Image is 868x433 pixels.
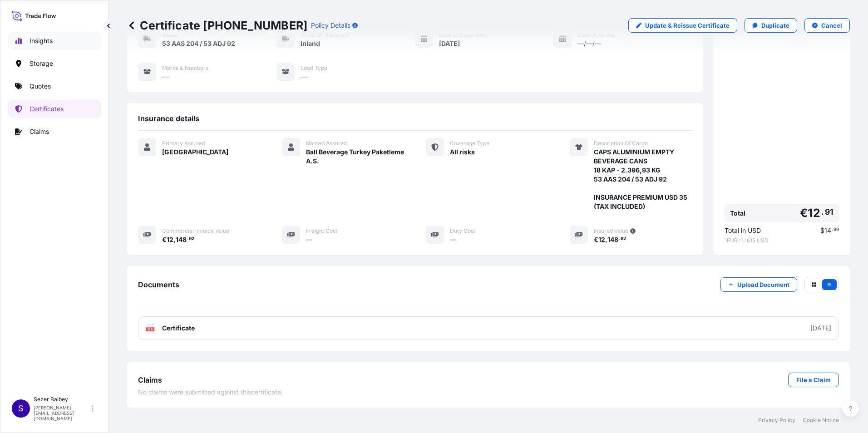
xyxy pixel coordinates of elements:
[30,59,53,68] p: Storage
[725,226,761,235] span: Total in USD
[148,328,153,331] text: PDF
[167,236,173,243] span: 12
[833,228,839,231] span: 99
[162,236,167,243] span: €
[138,280,179,289] span: Documents
[30,104,64,113] p: Certificates
[301,72,307,81] span: —
[820,227,824,234] span: $
[138,316,839,340] a: PDFCertificate[DATE]
[621,237,626,241] span: 62
[162,148,228,157] span: [GEOGRAPHIC_DATA]
[162,72,168,81] span: —
[607,236,618,243] span: 148
[138,114,199,123] span: Insurance details
[176,236,187,243] span: 148
[450,235,456,244] span: —
[803,417,839,424] a: Cookie Notice
[594,140,648,147] span: Description Of Cargo
[594,148,692,211] span: CAPS ALUMINIUM EMPTY BEVERAGE CANS 18 KAP - 2.396,93 KG 53 AAS 204 / 53 ADJ 92 INSURANCE PREMIUM ...
[306,148,404,166] span: Ball Beverage Turkey Paketleme A.S.
[450,140,489,147] span: Coverage Type
[594,227,628,235] span: Insured Value
[8,32,101,50] a: Insights
[162,324,195,333] span: Certificate
[808,207,820,219] span: 12
[761,21,789,30] p: Duplicate
[821,21,842,30] p: Cancel
[8,123,101,141] a: Claims
[138,388,283,397] span: No claims were submitted against this certificate .
[628,18,737,33] a: Update & Reissue Certificate
[810,324,831,333] div: [DATE]
[645,21,730,30] p: Update & Reissue Certificate
[825,209,833,215] span: 91
[30,127,49,136] p: Claims
[8,54,101,73] a: Storage
[737,280,789,289] p: Upload Document
[30,36,53,45] p: Insights
[788,373,839,387] a: File a Claim
[18,404,24,413] span: S
[162,140,205,147] span: Primary Assured
[301,64,327,72] span: Load Type
[311,21,350,30] p: Policy Details
[34,396,90,403] p: Sezer Balbey
[162,227,229,235] span: Commercial Invoice Value
[162,64,208,72] span: Marks & Numbers
[745,18,797,33] a: Duplicate
[796,375,831,384] p: File a Claim
[598,236,605,243] span: 12
[758,417,795,424] a: Privacy Policy
[619,237,620,241] span: .
[730,209,745,218] span: Total
[306,140,347,147] span: Named Assured
[173,236,176,243] span: ,
[450,227,475,235] span: Duty Cost
[30,82,51,91] p: Quotes
[821,209,824,215] span: .
[832,228,833,231] span: .
[8,100,101,118] a: Certificates
[720,277,797,292] button: Upload Document
[187,237,188,241] span: .
[800,207,808,219] span: €
[138,375,162,384] span: Claims
[824,227,831,234] span: 14
[605,236,607,243] span: ,
[725,237,839,244] span: 1 EUR = 1.1615 USD
[306,227,337,235] span: Freight Cost
[804,18,850,33] button: Cancel
[189,237,194,241] span: 62
[8,77,101,95] a: Quotes
[594,236,598,243] span: €
[450,148,475,157] span: All risks
[306,235,312,244] span: —
[34,405,90,421] p: [PERSON_NAME][EMAIL_ADDRESS][DOMAIN_NAME]
[127,18,307,33] p: Certificate [PHONE_NUMBER]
